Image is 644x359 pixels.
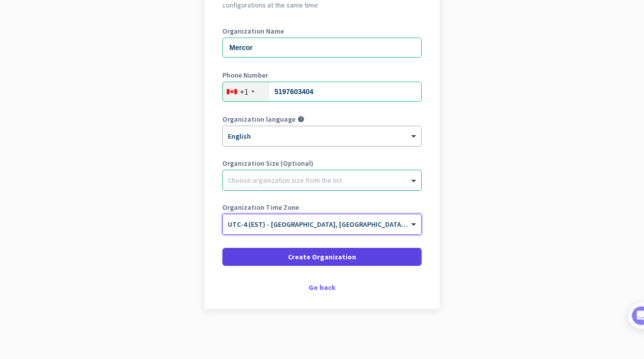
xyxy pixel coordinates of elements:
[222,28,422,35] label: Organization Name
[222,116,295,123] label: Organization language
[222,248,422,266] button: Create Organization
[297,116,304,123] i: help
[222,82,422,102] input: 506-234-5678
[288,252,356,262] span: Create Organization
[222,284,422,291] div: Go back
[222,160,422,167] label: Organization Size (Optional)
[222,204,422,211] label: Organization Time Zone
[240,87,248,97] div: +1
[222,72,422,79] label: Phone Number
[222,38,422,58] input: What is the name of your organization?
